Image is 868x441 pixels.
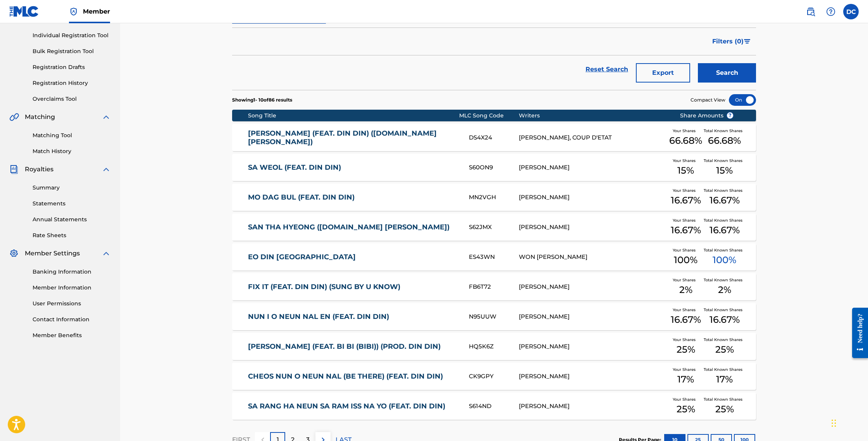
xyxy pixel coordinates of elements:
img: expand [102,165,111,174]
a: Statements [33,200,111,208]
a: Summary [33,184,111,192]
span: 66.68 % [708,134,741,148]
span: Your Shares [673,247,699,253]
div: S614ND [469,402,518,411]
a: [PERSON_NAME] (FEAT. BI BI (BIBI)) (PROD. DIN DIN) [248,342,459,351]
img: expand [102,112,111,122]
div: S62JMX [469,223,518,232]
span: 16.67 % [671,313,701,327]
div: ES43WN [469,253,518,262]
a: Overclaims Tool [33,95,111,103]
a: SA RANG HA NEUN SA RAM ISS NA YO (FEAT. DIN DIN) [248,402,459,411]
div: WON [PERSON_NAME] [519,253,668,262]
span: Total Known Shares [704,307,746,313]
span: Your Shares [673,128,699,134]
img: help [826,7,835,16]
div: MLC Song Code [459,112,519,120]
a: Member Benefits [33,331,111,339]
span: 25 % [677,402,695,416]
a: FIX IT (FEAT. DIN DIN) (SUNG BY U KNOW) [248,283,459,291]
span: 16.67 % [671,193,701,207]
div: User Menu [843,4,859,19]
div: N95UUW [469,312,518,321]
div: FB6T72 [469,283,518,291]
div: [PERSON_NAME] [519,193,668,202]
span: Your Shares [673,217,699,223]
img: expand [102,249,111,258]
span: Total Known Shares [704,217,746,223]
div: Drag [832,412,836,435]
span: Total Known Shares [704,367,746,372]
span: Your Shares [673,307,699,313]
a: SA WEOL (FEAT. DIN DIN) [248,163,459,172]
img: Matching [9,112,19,122]
span: Royalties [25,165,53,174]
span: 16.67 % [710,193,740,207]
div: S60ON9 [469,163,518,172]
a: Public Search [803,4,818,19]
span: 16.67 % [710,223,740,237]
span: 17 % [677,372,694,386]
a: Individual Registration Tool [33,31,111,40]
a: MO DAG BUL (FEAT. DIN DIN) [248,193,459,202]
span: 100 % [713,253,736,267]
div: DS4X24 [469,133,518,142]
span: Total Known Shares [704,128,746,134]
span: Total Known Shares [704,277,746,283]
span: 25 % [677,343,695,357]
a: Matching Tool [33,131,111,140]
span: Total Known Shares [704,396,746,402]
span: 16.67 % [710,313,740,327]
span: 25 % [715,402,734,416]
div: [PERSON_NAME] [519,402,668,411]
a: Registration History [33,79,111,87]
span: ? [727,112,733,119]
img: Top Rightsholder [69,7,78,16]
button: Filters (0) [708,32,756,51]
a: Match History [33,147,111,155]
span: Matching [25,112,55,122]
div: HQ5K6Z [469,342,518,351]
span: 16.67 % [671,223,701,237]
div: [PERSON_NAME] [519,312,668,321]
a: EO DIN [GEOGRAPHIC_DATA] [248,253,459,262]
a: CHEOS NUN O NEUN NAL (BE THERE) (FEAT. DIN DIN) [248,372,459,381]
span: 15 % [716,164,733,177]
a: Registration Drafts [33,63,111,71]
span: 2 % [679,283,692,297]
span: 100 % [674,253,697,267]
a: NUN I O NEUN NAL EN (FEAT. DIN DIN) [248,312,459,321]
span: 17 % [716,372,733,386]
span: Total Known Shares [704,158,746,164]
iframe: Chat Widget [829,404,868,441]
img: Member Settings [9,249,19,258]
p: Showing 1 - 10 of 86 results [232,96,292,103]
span: Your Shares [673,367,699,372]
span: Member [83,7,110,16]
a: Reset Search [582,61,632,78]
div: [PERSON_NAME] [519,163,668,172]
button: Export [636,63,690,83]
div: MN2VGH [469,193,518,202]
a: User Permissions [33,300,111,308]
span: Your Shares [673,337,699,343]
div: [PERSON_NAME], COUP D'ETAT [519,133,668,142]
span: Member Settings [25,249,80,258]
span: Your Shares [673,396,699,402]
div: Help [823,4,839,19]
a: Annual Statements [33,215,111,224]
div: Writers [519,112,668,120]
span: Total Known Shares [704,337,746,343]
img: Royalties [9,165,19,174]
span: 15 % [677,164,694,177]
span: Total Known Shares [704,247,746,253]
a: Rate Sheets [33,231,111,239]
a: Member Information [33,284,111,292]
img: filter [744,39,751,44]
span: Compact View [691,96,725,103]
span: Your Shares [673,158,699,164]
span: Filters ( 0 ) [712,37,744,46]
div: [PERSON_NAME] [519,342,668,351]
